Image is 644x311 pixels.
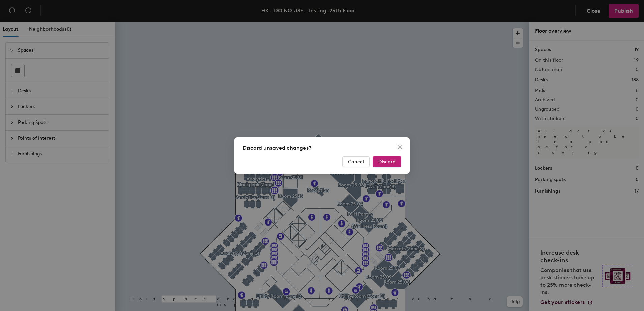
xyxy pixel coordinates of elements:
div: Discard unsaved changes? [243,144,401,152]
span: Close [395,144,406,149]
button: Close [395,141,406,152]
button: Cancel [342,156,370,167]
span: Discard [378,159,396,165]
button: Discard [373,156,401,167]
span: Cancel [348,159,364,165]
span: close [397,144,403,149]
